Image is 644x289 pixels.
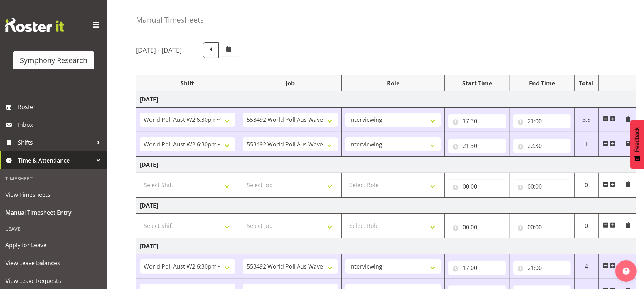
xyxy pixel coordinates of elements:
[513,79,571,88] div: End Time
[140,79,235,88] div: Shift
[2,204,105,221] a: Manual Timesheet Entry
[448,114,506,128] input: Click to select...
[513,139,571,153] input: Click to select...
[18,101,104,112] span: Roster
[5,189,102,200] span: View Timesheets
[2,186,105,204] a: View Timesheets
[2,254,105,272] a: View Leave Balances
[448,79,506,88] div: Start Time
[578,79,595,88] div: Total
[5,275,102,286] span: View Leave Requests
[18,155,93,166] span: Time & Attendance
[136,198,636,214] td: [DATE]
[623,268,630,275] img: help-xxl-2.png
[448,261,506,275] input: Click to select...
[448,220,506,234] input: Click to select...
[136,238,636,254] td: [DATE]
[18,137,93,148] span: Shifts
[513,220,571,234] input: Click to select...
[243,79,338,88] div: Job
[5,258,102,268] span: View Leave Balances
[5,240,102,250] span: Apply for Leave
[136,16,204,24] h4: Manual Timesheets
[634,127,640,152] span: Feedback
[575,173,599,198] td: 0
[630,120,644,169] button: Feedback - Show survey
[513,114,571,128] input: Click to select...
[575,132,599,157] td: 1
[136,46,182,54] h5: [DATE] - [DATE]
[136,91,636,108] td: [DATE]
[2,236,105,254] a: Apply for Leave
[448,179,506,194] input: Click to select...
[5,18,64,32] img: Rosterit website logo
[2,171,105,186] div: Timesheet
[20,55,87,66] div: Symphony Research
[136,157,636,173] td: [DATE]
[2,221,105,236] div: Leave
[5,207,102,218] span: Manual Timesheet Entry
[448,139,506,153] input: Click to select...
[575,214,599,238] td: 0
[575,254,599,279] td: 4
[18,119,104,130] span: Inbox
[575,108,599,132] td: 3.5
[513,179,571,194] input: Click to select...
[345,79,441,88] div: Role
[513,261,571,275] input: Click to select...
